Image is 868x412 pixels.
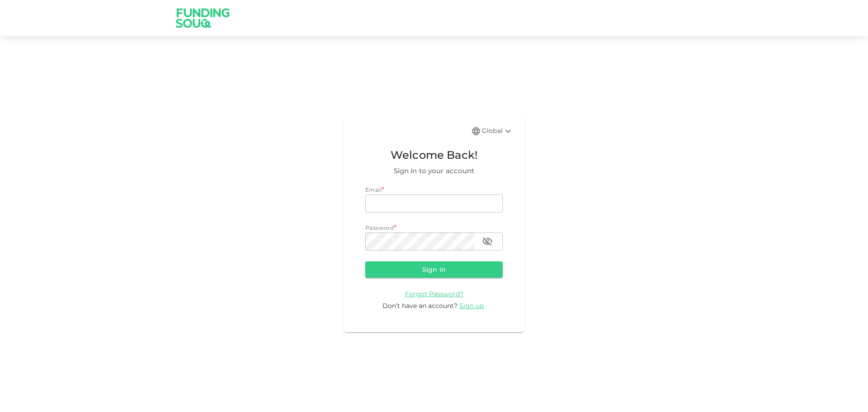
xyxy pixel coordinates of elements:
a: Forgot Password? [405,289,463,298]
span: Don’t have an account? [382,302,458,310]
span: Sign in to your account [365,166,503,176]
div: Global [482,126,514,137]
span: Sign up [459,302,484,310]
span: Forgot Password? [405,290,463,298]
span: Welcome Back! [365,147,503,164]
span: Email [365,186,382,193]
button: Sign in [365,261,503,278]
input: email [365,194,503,213]
span: Password [365,224,394,231]
input: password [365,232,475,251]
